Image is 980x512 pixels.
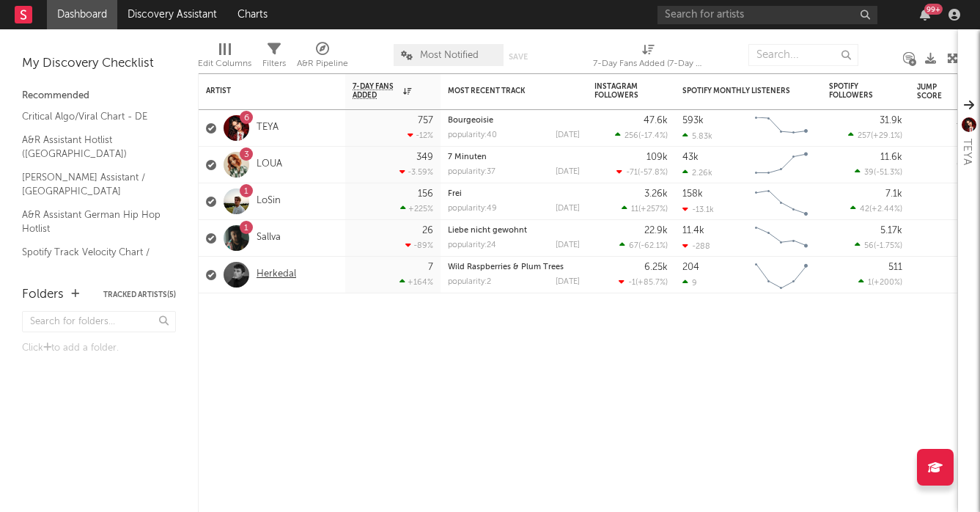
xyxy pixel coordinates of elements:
[748,110,814,147] svg: Chart title
[198,37,251,79] div: Edit Columns
[748,220,814,257] svg: Chart title
[448,153,580,161] div: 7 Minuten
[641,242,666,250] span: -62.1 %
[262,37,286,79] div: Filters
[448,168,495,176] div: popularity: 37
[855,167,902,177] div: ( )
[641,205,666,213] span: +257 %
[257,122,279,134] a: TEYA
[917,120,976,137] div: 70.9
[631,205,638,213] span: 11
[615,131,668,140] div: ( )
[448,227,580,235] div: Liebe nicht gewohnt
[416,153,433,162] div: 349
[448,205,497,213] div: popularity: 49
[858,277,902,287] div: ( )
[556,168,580,176] div: [DATE]
[422,226,433,235] div: 26
[748,44,858,66] input: Search...
[880,153,902,162] div: 11.6k
[641,132,666,140] span: -17.4 %
[448,190,462,198] a: Frei
[626,169,638,177] span: -71
[682,226,704,235] div: 11.4k
[556,205,580,213] div: [DATE]
[22,87,176,105] div: Recommended
[628,279,635,287] span: -1
[644,226,668,235] div: 22.9k
[448,117,580,125] div: Bourgeoisie
[880,226,902,235] div: 5.17k
[22,340,176,357] div: Click to add a folder.
[855,241,902,250] div: ( )
[622,204,668,213] div: ( )
[682,131,712,141] div: 5.83k
[920,9,930,21] button: 99+
[257,232,281,244] a: Sallva
[22,55,176,73] div: My Discovery Checklist
[405,241,433,250] div: -89 %
[888,263,902,272] div: 511
[876,242,900,250] span: -1.75 %
[616,167,668,177] div: ( )
[682,241,710,251] div: -288
[22,286,64,304] div: Folders
[448,278,491,286] div: popularity: 2
[850,204,902,213] div: ( )
[257,268,296,281] a: Herkedal
[864,242,874,250] span: 56
[640,169,666,177] span: -57.8 %
[682,168,712,178] div: 2.26k
[682,153,699,162] div: 43k
[262,55,286,73] div: Filters
[418,116,433,125] div: 757
[682,205,714,214] div: -13.1k
[917,83,954,100] div: Jump Score
[448,87,558,95] div: Most Recent Track
[872,205,900,213] span: +2.44 %
[448,263,564,271] a: Wild Raspberries & Plum Trees
[509,53,528,61] button: Save
[644,116,668,125] div: 47.6k
[860,205,869,213] span: 42
[625,132,638,140] span: 256
[657,6,877,24] input: Search for artists
[593,55,703,73] div: 7-Day Fans Added (7-Day Fans Added)
[868,279,872,287] span: 1
[876,169,900,177] span: -51.3 %
[420,51,479,60] span: Most Notified
[864,169,874,177] span: 39
[958,139,976,165] div: TEYA
[22,244,161,274] a: Spotify Track Velocity Chart / DE
[297,37,348,79] div: A&R Pipeline
[448,263,580,271] div: Wild Raspberries & Plum Trees
[428,263,433,272] div: 7
[206,87,316,95] div: Artist
[448,190,580,198] div: Frei
[619,277,668,287] div: ( )
[644,263,668,272] div: 6.25k
[593,37,703,79] div: 7-Day Fans Added (7-Day Fans Added)
[297,55,348,73] div: A&R Pipeline
[556,278,580,286] div: [DATE]
[917,266,976,284] div: 55.7
[353,82,399,100] span: 7-Day Fans Added
[619,241,668,250] div: ( )
[22,311,176,332] input: Search for folders...
[682,189,703,199] div: 158k
[448,153,487,161] a: 7 Minuten
[748,257,814,293] svg: Chart title
[22,207,161,237] a: A&R Assistant German Hip Hop Hotlist
[448,227,527,235] a: Liebe nicht gewohnt
[917,193,976,211] div: 75.0
[873,132,900,140] span: +29.1 %
[924,4,943,15] div: 99 +
[448,131,497,139] div: popularity: 40
[874,279,900,287] span: +200 %
[22,132,161,162] a: A&R Assistant Hotlist ([GEOGRAPHIC_DATA])
[629,242,638,250] span: 67
[682,278,697,288] div: 9
[848,131,902,140] div: ( )
[829,82,880,100] div: Spotify Followers
[448,241,496,249] div: popularity: 24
